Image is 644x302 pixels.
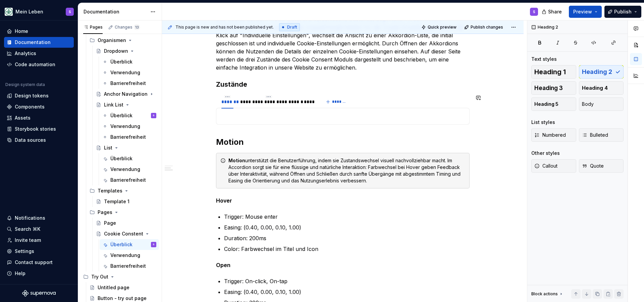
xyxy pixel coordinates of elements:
[582,132,608,138] span: Bulleted
[4,135,74,145] a: Data sources
[93,218,159,228] a: Page
[538,6,566,18] button: Share
[15,259,53,266] div: Contact support
[110,123,140,130] div: Verwendung
[84,8,147,15] div: Documentation
[534,69,566,75] span: Heading 1
[15,28,28,35] div: Home
[4,26,74,37] a: Home
[224,234,470,242] p: Duration: 200ms
[614,8,632,15] span: Publish
[15,8,43,15] div: Mein Leben
[534,101,558,107] span: Heading 5
[100,164,159,175] a: Verwendung
[80,271,159,282] div: Try Out
[153,241,155,248] div: S
[604,6,641,18] button: Publish
[100,121,159,132] a: Verwendung
[110,134,146,140] div: Barrierefreiheit
[134,25,140,30] span: 13
[98,37,126,44] div: Organismen
[15,237,41,244] div: Invite team
[15,126,56,132] div: Storybook stories
[531,119,555,126] div: List styles
[531,150,560,157] div: Other styles
[104,220,116,226] div: Page
[15,137,46,143] div: Data sources
[93,89,159,99] a: Anchor Navigation
[83,25,103,30] div: Pages
[110,69,140,76] div: Verwendung
[15,61,55,68] div: Code automation
[15,39,51,46] div: Documentation
[110,112,132,119] div: Überblick
[87,35,159,46] div: Organismen
[531,159,576,173] button: Callout
[100,250,159,261] a: Verwendung
[93,196,159,207] a: Template 1
[216,15,470,72] p: Das Cookie Consent Modul bietet drei verschiedene Zustände, beginnend mit dem initialen Zustand, ...
[531,81,576,95] button: Heading 3
[462,23,506,32] button: Publish changes
[4,246,74,257] a: Settings
[110,80,146,87] div: Barrierefreiheit
[93,228,159,239] a: Cookie Constent
[104,230,143,237] div: Cookie Constent
[110,166,140,173] div: Verwendung
[100,261,159,271] a: Barrierefreiheit
[548,8,562,15] span: Share
[1,4,76,19] button: Mein LebenS
[5,8,13,16] img: df5db9ef-aba0-4771-bf51-9763b7497661.png
[104,101,123,108] div: Link List
[100,78,159,89] a: Barrierefreiheit
[579,128,624,142] button: Bulleted
[104,198,129,205] div: Template 1
[15,103,45,110] div: Components
[4,124,74,134] a: Storybook stories
[104,48,128,54] div: Dropdown
[4,59,74,70] a: Code automation
[533,9,535,14] div: S
[573,8,592,15] span: Preview
[582,85,608,91] span: Heading 4
[87,282,159,293] a: Untitled page
[100,153,159,164] a: Überblick
[224,277,470,285] p: Trigger: On-click, On-tap
[100,67,159,78] a: Verwendung
[5,82,45,87] div: Design system data
[579,159,624,173] button: Quote
[22,290,56,297] svg: Supernova Logo
[69,9,71,14] div: S
[471,25,503,30] span: Publish changes
[224,223,470,231] p: Easing: (0.40, 0.00, 0.10, 1.00)
[153,112,155,119] div: S
[534,85,563,91] span: Heading 3
[534,163,557,169] span: Callout
[228,158,245,163] strong: Motion
[4,213,74,223] button: Notifications
[419,23,460,32] button: Quick preview
[534,132,566,138] span: Numbered
[100,175,159,185] a: Barrierefreiheit
[110,177,146,183] div: Barrierefreiheit
[4,235,74,246] a: Invite team
[104,144,112,151] div: List
[15,226,40,232] div: Search ⌘K
[110,155,132,162] div: Überblick
[531,289,564,299] div: Block actions
[4,224,74,234] button: Search ⌘K
[15,92,49,99] div: Design tokens
[531,128,576,142] button: Numbered
[93,46,159,56] a: Dropdown
[110,241,132,248] div: Überblick
[175,25,274,30] span: This page is new and has not been published yet.
[98,284,129,291] div: Untitled page
[4,268,74,279] button: Help
[15,215,45,221] div: Notifications
[4,113,74,123] a: Assets
[579,81,624,95] button: Heading 4
[93,142,159,153] a: List
[15,115,31,121] div: Assets
[15,248,34,255] div: Settings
